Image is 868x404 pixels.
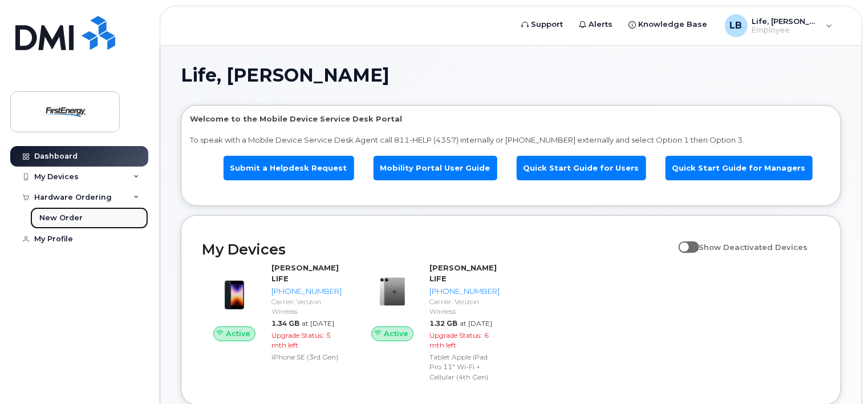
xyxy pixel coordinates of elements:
[517,156,646,180] a: Quick Start Guide for Users
[202,241,673,258] h2: My Devices
[369,268,416,315] img: image20231002-3703462-7tm9rn.jpeg
[271,263,339,283] strong: [PERSON_NAME] LIFE
[429,331,482,340] span: Upgrade Status:
[211,268,258,315] img: image20231002-3703462-1angbar.jpeg
[190,114,832,124] p: Welcome to the Mobile Device Service Desk Portal
[699,243,808,252] span: Show Deactivated Devices
[181,67,390,84] span: Life, [PERSON_NAME]
[360,262,504,384] a: Active[PERSON_NAME] LIFE[PHONE_NUMBER]Carrier: Verizon Wireless1.32 GBat [DATE]Upgrade Status:6 m...
[679,236,688,245] input: Show Deactivated Devices
[429,286,500,297] div: [PHONE_NUMBER]
[429,331,489,349] span: 6 mth left
[226,328,250,339] span: Active
[429,297,500,316] div: Carrier: Verizon Wireless
[429,263,497,283] strong: [PERSON_NAME] LIFE
[271,286,342,297] div: [PHONE_NUMBER]
[818,354,859,395] iframe: Messenger Launcher
[271,352,342,362] div: iPhone SE (3rd Gen)
[224,156,354,180] a: Submit a Helpdesk Request
[460,319,492,328] span: at [DATE]
[429,352,500,381] div: Tablet Apple iPad Pro 11" Wi-Fi + Cellular (4th Gen)
[429,319,457,328] span: 1.32 GB
[302,319,334,328] span: at [DATE]
[374,156,497,180] a: Mobility Portal User Guide
[271,331,324,340] span: Upgrade Status:
[271,319,299,328] span: 1.34 GB
[271,297,342,316] div: Carrier: Verizon Wireless
[190,135,832,146] p: To speak with a Mobile Device Service Desk Agent call 811-HELP (4357) internally or [PHONE_NUMBER...
[202,262,346,365] a: Active[PERSON_NAME] LIFE[PHONE_NUMBER]Carrier: Verizon Wireless1.34 GBat [DATE]Upgrade Status:5 m...
[271,331,331,349] span: 5 mth left
[384,328,408,339] span: Active
[666,156,813,180] a: Quick Start Guide for Managers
